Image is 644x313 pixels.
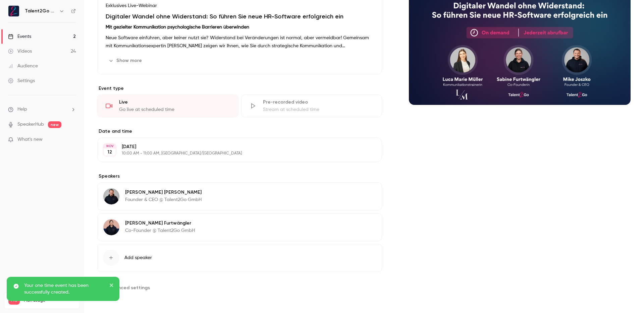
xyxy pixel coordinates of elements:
[122,143,346,150] p: [DATE]
[106,25,249,29] strong: Mit gezielter Kommunikation psychologische Barrieren überwinden
[68,137,76,143] iframe: Noticeable Trigger
[8,48,32,55] div: Videos
[97,173,382,180] label: Speakers
[97,282,154,293] button: Advanced settings
[97,282,382,293] section: Advanced settings
[106,2,374,10] p: Exklusives Live-Webinar
[97,213,382,241] div: Sabine Furtwängler[PERSON_NAME] FurtwänglerCo-Founder @ Talent2Go GmbH
[104,144,116,148] div: NOV
[241,95,382,117] div: Pre-recorded videoStream at scheduled time
[24,282,105,296] p: Your one time event has been successfully created.
[17,106,27,113] span: Help
[103,219,119,235] img: Sabine Furtwängler
[122,151,346,156] p: 10:00 AM - 11:00 AM, [GEOGRAPHIC_DATA]/[GEOGRAPHIC_DATA]
[8,33,31,40] div: Events
[119,106,230,113] div: Go live at scheduled time
[17,121,44,128] a: SpeakerHub
[107,149,112,155] p: 12
[124,254,152,261] span: Add speaker
[106,55,146,66] button: Show more
[109,282,114,290] button: close
[48,121,61,128] span: new
[97,244,382,271] button: Add speaker
[8,77,35,84] div: Settings
[119,99,230,106] div: Live
[8,106,76,113] li: help-dropdown-opener
[103,188,119,204] img: Mike Joszko
[125,189,202,196] p: [PERSON_NAME] [PERSON_NAME]
[263,106,374,113] div: Stream at scheduled time
[107,284,150,291] span: Advanced settings
[97,128,382,135] label: Date and time
[8,6,19,16] img: Talent2Go GmbH
[17,136,43,143] span: What's new
[97,85,382,92] p: Event type
[97,95,238,117] div: LiveGo live at scheduled time
[106,34,374,50] p: Neue Software einführen, aber keiner nutzt sie? Widerstand bei Veränderungen ist normal, aber ver...
[263,99,374,106] div: Pre-recorded video
[8,63,38,69] div: Audience
[125,220,195,227] p: [PERSON_NAME] Furtwängler
[125,196,202,203] p: Founder & CEO @ Talent2Go GmbH
[106,12,374,20] h1: Digitaler Wandel ohne Widerstand: So führen Sie neue HR-Software erfolgreich ein
[125,227,195,234] p: Co-Founder @ Talent2Go GmbH
[97,182,382,210] div: Mike Joszko[PERSON_NAME] [PERSON_NAME]Founder & CEO @ Talent2Go GmbH
[25,8,56,14] h6: Talent2Go GmbH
